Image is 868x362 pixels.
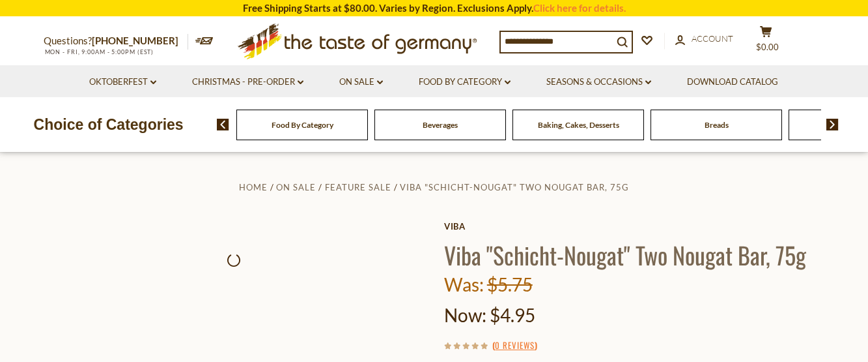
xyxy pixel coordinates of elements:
[675,32,733,46] a: Account
[495,339,535,353] a: 0 Reviews
[490,304,535,326] span: $4.95
[339,75,383,89] a: On Sale
[444,273,484,295] label: Was:
[533,2,626,14] a: Click here for details.
[272,120,333,130] a: Food By Category
[44,33,188,50] p: Questions?
[423,120,458,130] a: Beverages
[276,182,316,192] a: On Sale
[239,182,268,192] a: Home
[687,75,778,89] a: Download Catalog
[419,75,511,89] a: Food By Category
[92,35,178,46] a: [PHONE_NUMBER]
[325,182,391,192] a: Feature Sale
[487,273,533,295] span: $5.75
[444,221,825,232] a: Viba
[89,75,156,89] a: Oktoberfest
[692,33,733,44] span: Account
[400,182,629,192] a: Viba "Schicht-Nougat" Two Nougat Bar, 75g
[826,119,839,130] img: next arrow
[44,48,154,55] span: MON - FRI, 9:00AM - 5:00PM (EST)
[546,75,651,89] a: Seasons & Occasions
[192,75,303,89] a: Christmas - PRE-ORDER
[756,42,779,52] span: $0.00
[492,339,537,352] span: ( )
[538,120,619,130] a: Baking, Cakes, Desserts
[705,120,729,130] a: Breads
[217,119,229,130] img: previous arrow
[747,25,786,58] button: $0.00
[444,240,825,269] h1: Viba "Schicht-Nougat" Two Nougat Bar, 75g
[444,304,486,326] label: Now:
